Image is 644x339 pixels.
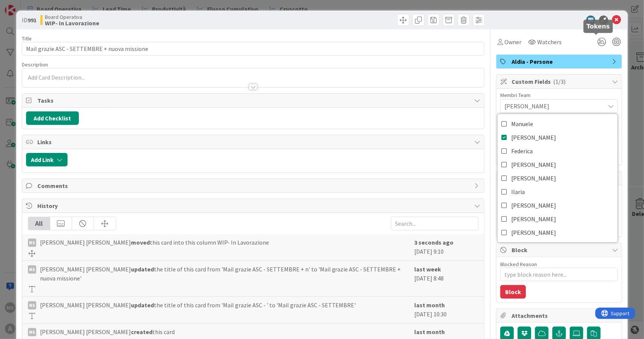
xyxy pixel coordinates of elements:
[40,238,269,247] span: [PERSON_NAME] [PERSON_NAME] this card into this column WIP- In Lavorazione
[511,145,533,157] span: Federica
[504,102,605,111] span: [PERSON_NAME]
[22,42,485,55] input: type card name here...
[511,132,556,143] span: [PERSON_NAME]
[414,265,478,293] div: [DATE] 8:48
[553,78,566,85] span: ( 1/3 )
[28,217,50,230] div: All
[414,239,453,246] b: 3 seconds ago
[26,111,79,125] button: Add Checklist
[512,311,608,320] span: Attachments
[587,23,610,30] h5: Tokens
[131,301,154,309] b: updated
[414,265,441,273] b: last week
[504,37,521,46] span: Owner
[391,217,478,230] input: Search...
[40,327,175,336] span: [PERSON_NAME] [PERSON_NAME] this card
[500,92,618,98] div: Membri Team
[512,57,608,66] span: Aldia - Persone
[16,1,34,10] span: Support
[40,300,356,310] span: [PERSON_NAME] [PERSON_NAME] the title of this card from 'Mail grazie ASC - ' to 'Mail grazie ASC ...
[498,212,618,226] a: [PERSON_NAME]
[512,77,608,86] span: Custom Fields
[511,227,556,238] span: [PERSON_NAME]
[22,15,37,25] span: ID
[28,239,36,247] div: MS
[22,61,48,68] span: Description
[45,20,99,26] b: WIP- In Lavorazione
[511,159,556,170] span: [PERSON_NAME]
[511,186,525,197] span: Ilaria
[414,328,445,336] b: last month
[511,213,556,225] span: [PERSON_NAME]
[40,265,411,283] span: [PERSON_NAME] [PERSON_NAME] the title of this card from 'Mail grazie ASC - SETTEMBRE + n' to 'Mai...
[498,158,618,171] a: [PERSON_NAME]
[498,226,618,239] a: [PERSON_NAME]
[26,153,68,166] button: Add Link
[498,199,618,212] a: [PERSON_NAME]
[498,131,618,144] a: [PERSON_NAME]
[414,300,478,319] div: [DATE] 10:30
[498,185,618,199] a: Ilaria
[37,181,471,190] span: Comments
[45,14,99,20] span: Board Operativa
[28,328,36,336] div: MS
[414,301,445,309] b: last month
[512,245,608,254] span: Block
[28,265,36,274] div: MS
[37,201,471,210] span: History
[498,171,618,185] a: [PERSON_NAME]
[537,37,562,46] span: Watchers
[500,285,526,299] button: Block
[28,301,36,310] div: MS
[37,137,471,146] span: Links
[498,117,618,131] a: Manuele
[414,238,478,257] div: [DATE] 9:10
[511,173,556,184] span: [PERSON_NAME]
[498,144,618,158] a: Federica
[131,328,152,336] b: created
[37,96,471,105] span: Tasks
[131,239,150,246] b: moved
[131,265,154,273] b: updated
[28,16,37,24] b: 991
[511,200,556,211] span: [PERSON_NAME]
[22,35,32,42] label: Title
[500,261,537,268] label: Blocked Reason
[511,118,533,129] span: Manuele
